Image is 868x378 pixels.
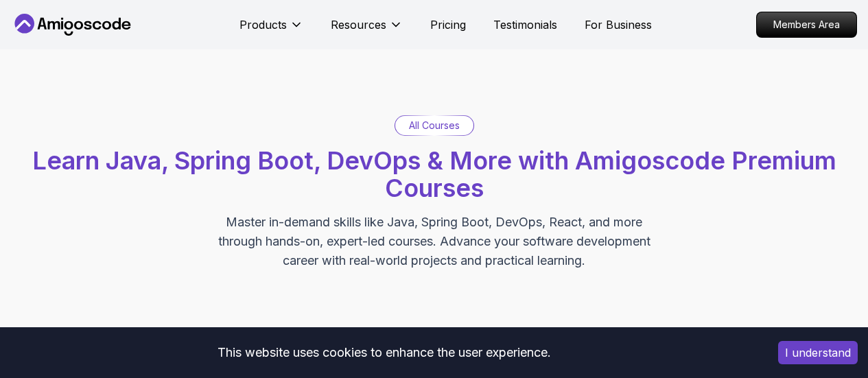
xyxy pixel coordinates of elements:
[430,16,466,33] a: Pricing
[757,12,856,37] p: Members Area
[756,12,857,38] a: Members Area
[239,16,303,44] button: Products
[204,213,665,270] p: Master in-demand skills like Java, Spring Boot, DevOps, React, and more through hands-on, expert-...
[32,145,836,203] span: Learn Java, Spring Boot, DevOps & More with Amigoscode Premium Courses
[331,16,403,44] button: Resources
[585,16,652,33] a: For Business
[331,16,386,33] p: Resources
[493,16,557,33] a: Testimonials
[409,119,460,132] p: All Courses
[239,16,287,33] p: Products
[778,341,858,364] button: Accept cookies
[10,338,758,368] div: This website uses cookies to enhance the user experience.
